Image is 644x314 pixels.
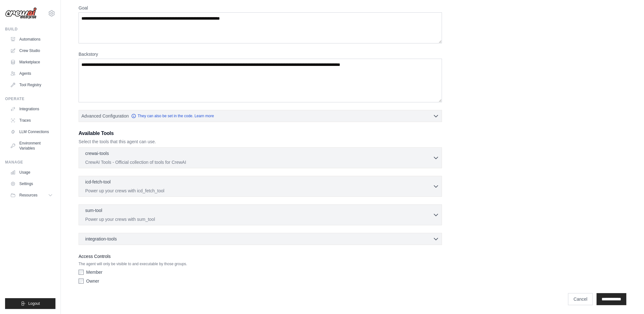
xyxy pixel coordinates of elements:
[79,138,442,145] p: Select the tools that this agent can use.
[81,207,439,222] button: sum-tool Power up your crews with sum_tool
[85,207,102,214] p: sum-tool
[568,293,593,305] a: Cancel
[8,68,55,79] a: Agents
[79,110,442,122] button: Advanced Configuration They can also be set in the code. Learn more
[85,159,433,165] p: CrewAI Tools - Official collection of tools for CrewAI
[28,301,40,306] span: Logout
[8,138,55,153] a: Environment Variables
[85,179,111,185] p: icd-fetch-tool
[79,5,442,11] label: Goal
[86,269,102,275] label: Member
[79,130,442,137] h3: Available Tools
[8,104,55,114] a: Integrations
[81,179,439,194] button: icd-fetch-tool Power up your crews with icd_fetch_tool
[8,190,55,200] button: Resources
[79,51,442,57] label: Backstory
[8,167,55,177] a: Usage
[81,236,439,242] button: integration-tools
[5,96,55,101] div: Operate
[86,278,99,284] label: Owner
[79,261,442,266] p: The agent will only be visible to and executable by those groups.
[5,160,55,165] div: Manage
[79,253,442,260] label: Access Controls
[8,80,55,90] a: Tool Registry
[81,150,439,165] button: crewai-tools CrewAI Tools - Official collection of tools for CrewAI
[8,34,55,44] a: Automations
[81,113,129,119] span: Advanced Configuration
[8,179,55,189] a: Settings
[5,27,55,32] div: Build
[8,115,55,125] a: Traces
[8,127,55,137] a: LLM Connections
[19,193,37,198] span: Resources
[85,150,109,157] p: crewai-tools
[5,298,55,309] button: Logout
[85,216,433,222] p: Power up your crews with sum_tool
[85,236,117,242] span: integration-tools
[85,188,433,194] p: Power up your crews with icd_fetch_tool
[8,57,55,67] a: Marketplace
[8,46,55,56] a: Crew Studio
[131,113,214,119] a: They can also be set in the code. Learn more
[5,7,37,19] img: Logo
